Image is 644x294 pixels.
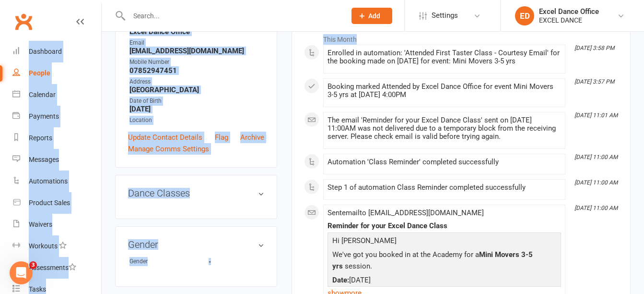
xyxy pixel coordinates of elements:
div: Assessments [29,264,76,271]
a: Waivers [12,214,101,235]
span: Sent email to [EMAIL_ADDRESS][DOMAIN_NAME] [328,208,484,217]
span: Add [368,12,380,20]
div: Calendar [29,91,56,98]
div: Reminder for your Excel Dance Class [328,222,561,230]
div: Enrolled in automation: 'Attended First Taster Class - Courtesy Email' for the booking made on [D... [328,49,561,65]
b: Date: [332,276,349,284]
div: Waivers [29,220,52,228]
div: Booking marked Attended by Excel Dance Office for event Mini Movers 3-5 yrs at [DATE] 4:00PM [328,83,561,99]
div: Automations [29,177,68,185]
a: Clubworx [12,10,35,34]
a: Messages [12,149,101,171]
i: [DATE] 11:00 AM [574,179,618,186]
a: Calendar [12,84,101,106]
div: Payments [29,112,59,120]
div: Messages [29,156,59,163]
li: This Month [304,29,618,45]
strong: Excel Dance Office [129,27,264,36]
p: Hi [PERSON_NAME] [330,235,559,249]
div: Product Sales [29,199,70,207]
i: [DATE] 3:58 PM [574,45,614,51]
div: Excel Dance Office [539,7,599,16]
a: Workouts [12,235,101,257]
strong: [EMAIL_ADDRESS][DOMAIN_NAME] [129,47,264,55]
div: EXCEL DANCE [539,16,599,24]
span: Settings [432,5,458,26]
div: Mobile Number [129,58,264,67]
a: People [12,62,101,84]
span: 3 [29,261,37,269]
strong: [DATE] [129,105,264,113]
div: The email 'Reminder for your Excel Dance Class' sent on [DATE] 11:00AM was not delivered due to a... [328,116,561,141]
span: We've got you booked in at the Academy for a [332,250,479,259]
a: Flag [215,132,228,143]
span: session. [345,262,372,270]
a: Update Contact Details [128,132,202,143]
div: Step 1 of automation Class Reminder completed successfully [328,184,561,192]
strong: 07852947451 [129,66,264,75]
div: Gender [129,257,209,266]
i: [DATE] 11:00 AM [574,205,618,211]
div: People [29,69,50,77]
div: Tasks [29,285,46,293]
a: Payments [12,106,101,127]
a: Reports [12,127,101,149]
h3: Gender [128,239,264,250]
iframe: Intercom live chat [10,261,33,284]
button: Add [351,8,392,24]
div: Email [129,38,264,48]
div: Address [129,77,264,86]
a: Archive [240,132,264,143]
a: Product Sales [12,192,101,214]
i: [DATE] 11:00 AM [574,154,618,160]
input: Search... [126,9,339,23]
div: Location [129,116,264,125]
div: Workouts [29,242,58,250]
a: Dashboard [12,41,101,62]
div: Date of Birth [129,97,264,106]
div: ED [515,6,534,25]
h3: Dance Classes [128,188,264,198]
div: Dashboard [29,48,62,55]
i: [DATE] 3:57 PM [574,78,614,85]
strong: [GEOGRAPHIC_DATA] [129,86,264,94]
i: [DATE] 11:01 AM [574,112,618,119]
p: [DATE] [330,274,559,288]
strong: - [209,258,264,265]
a: Assessments [12,257,101,279]
a: Automations [12,171,101,192]
a: Manage Comms Settings [128,143,209,155]
div: Automation 'Class Reminder' completed successfully [328,158,561,166]
div: Reports [29,134,52,142]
